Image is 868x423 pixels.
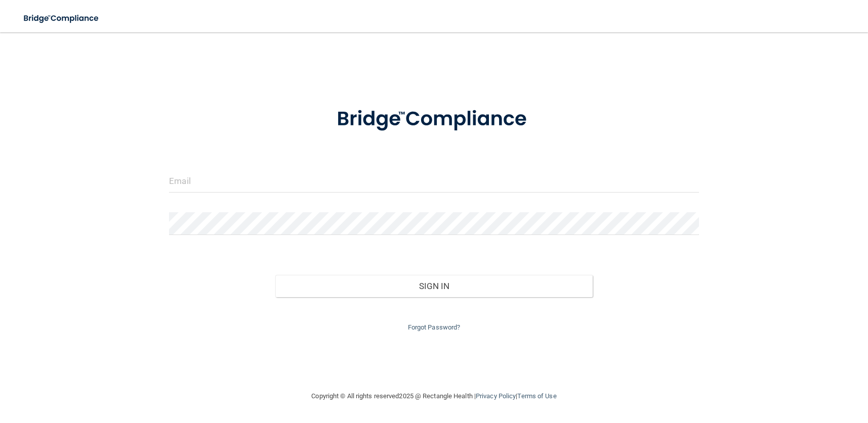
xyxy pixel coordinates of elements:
[476,392,516,400] a: Privacy Policy
[517,392,556,400] a: Terms of Use
[275,275,593,297] button: Sign In
[408,323,461,331] a: Forgot Password?
[250,380,619,412] div: Copyright © All rights reserved 2025 @ Rectangle Health | |
[15,8,108,29] img: bridge_compliance_login_screen.278c3ca4.svg
[169,170,698,193] input: Email
[316,93,552,146] img: bridge_compliance_login_screen.278c3ca4.svg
